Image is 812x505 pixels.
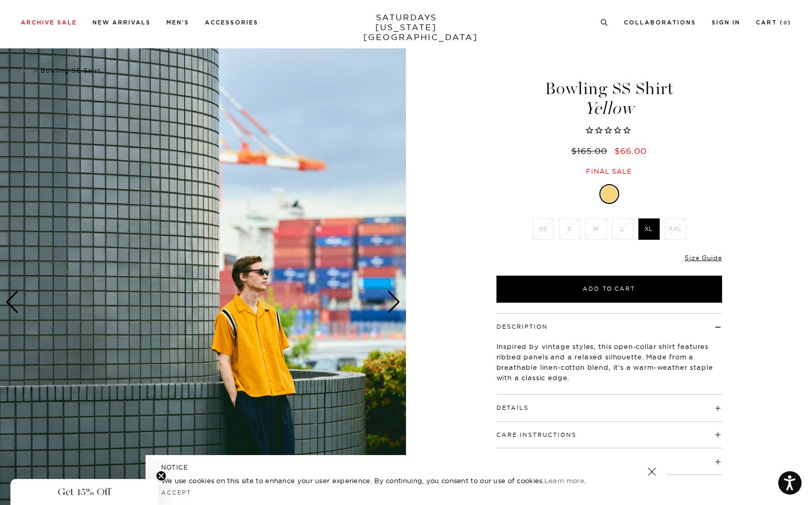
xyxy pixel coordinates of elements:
[21,20,77,25] a: Archive Sale
[496,405,529,411] button: Details
[10,479,158,505] div: Get 15% OffClose teaser
[712,20,740,25] a: Sign In
[495,100,724,117] span: Yellow
[21,67,30,74] a: All
[156,471,166,481] button: Close teaser
[496,324,548,330] button: Description
[495,80,724,117] h1: Bowling SS Shirt
[495,125,724,136] span: Rated 0.0 out of 5 stars 0 reviews
[496,276,722,303] button: Add to Cart
[161,463,651,472] h5: NOTICE
[496,341,722,383] p: Inspired by vintage styles, this open-collar shirt features ribbed panels and a relaxed silhouett...
[783,21,788,25] small: 0
[496,432,577,438] button: Care Instructions
[58,486,111,498] span: Get 15% Off
[638,218,660,240] label: XL
[161,489,191,496] a: Accept
[614,146,647,156] span: $66.00
[544,476,584,485] a: Learn more
[41,67,101,74] span: Bowling SS Shirt
[756,20,791,25] a: Cart (0)
[5,291,19,314] div: Previous slide
[205,20,258,25] a: Accessories
[495,167,724,176] div: Final sale
[624,20,696,25] a: Collaborations
[363,12,449,42] a: SATURDAYS[US_STATE][GEOGRAPHIC_DATA]
[685,254,722,262] a: Size Guide
[387,291,401,314] div: Next slide
[93,20,151,25] a: New Arrivals
[571,146,611,156] del: $165.00
[161,475,614,486] p: We use cookies on this site to enhance your user experience. By continuing, you consent to our us...
[166,20,189,25] a: Men's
